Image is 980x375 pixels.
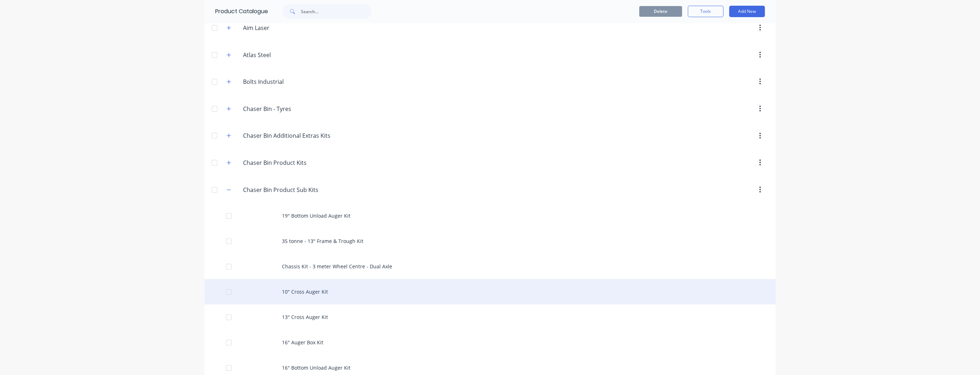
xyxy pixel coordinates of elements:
div: 10" Cross Auger Kit [204,279,776,304]
div: 19" Bottom Unload Auger Kit [204,203,776,228]
input: Enter category name [243,24,328,32]
input: Enter category name [243,105,328,113]
button: Tools [688,6,723,17]
input: Enter category name [243,51,328,59]
input: Enter category name [243,186,328,194]
div: 13" Cross Auger Kit [204,304,776,330]
input: Search... [301,4,372,19]
div: 16" Auger Box Kit [204,330,776,355]
button: Delete [639,6,682,17]
input: Enter category name [243,77,328,86]
div: 35 tonne - 13" Frame & Trough Kit [204,228,776,254]
input: Enter category name [243,158,328,167]
div: Chassis Kit - 3 meter Wheel Centre - Dual Axle [204,254,776,279]
input: Enter category name [243,131,330,140]
button: Add New [729,6,765,17]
